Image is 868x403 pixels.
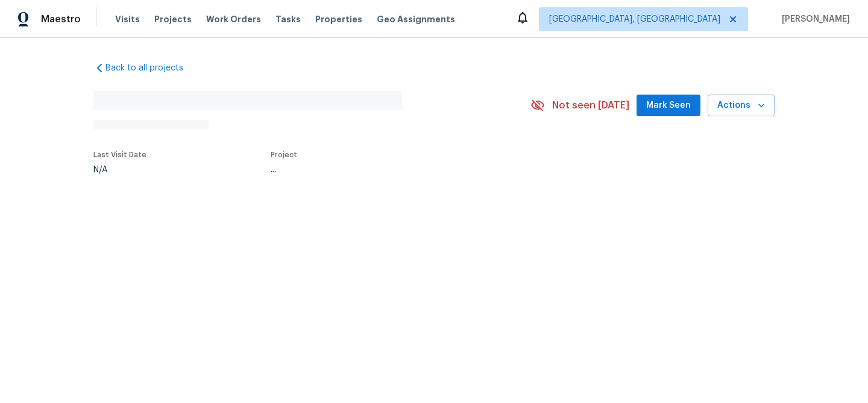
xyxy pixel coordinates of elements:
span: Last Visit Date [93,151,146,158]
span: Maestro [41,13,81,25]
span: Not seen [DATE] [552,99,629,111]
span: Mark Seen [646,98,691,113]
button: Mark Seen [637,95,700,117]
span: Geo Assignments [377,13,455,25]
span: Projects [154,13,192,25]
span: Project [271,151,297,158]
a: Back to all projects [93,62,209,74]
span: Visits [115,13,140,25]
button: Actions [708,95,775,117]
div: ... [271,166,502,174]
span: Tasks [275,15,301,23]
span: Properties [315,13,362,25]
span: Work Orders [206,13,261,25]
div: N/A [93,166,146,174]
span: Actions [717,98,765,113]
span: [GEOGRAPHIC_DATA], [GEOGRAPHIC_DATA] [549,13,720,25]
span: [PERSON_NAME] [777,13,850,25]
